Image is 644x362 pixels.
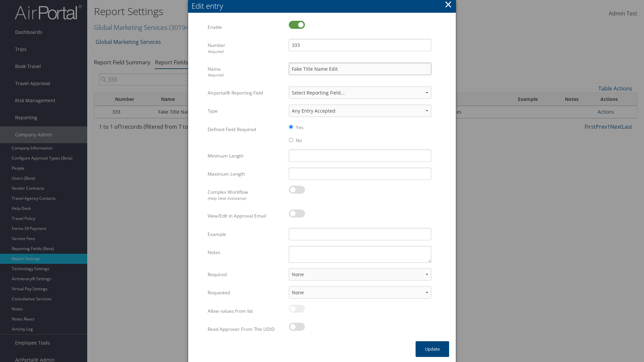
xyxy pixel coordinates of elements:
label: Type [208,105,284,117]
label: Name [208,63,284,81]
button: Update [416,341,449,357]
label: Enable [208,21,284,34]
div: Edit entry [192,1,456,11]
label: Requested [208,286,284,299]
label: View/Edit in Approval Email [208,209,284,222]
label: Defined Field Required [208,123,284,136]
label: Minimum Length [208,149,284,162]
label: Number [208,39,284,57]
label: Required [208,268,284,281]
label: Read Approver From This UDID [208,323,284,336]
label: Notes [208,246,284,259]
label: Yes [296,124,303,131]
div: (Help Desk Assistance) [208,196,284,201]
label: Example [208,228,284,241]
label: Airportal® Reporting Field [208,86,284,99]
div: Required [208,72,284,78]
label: No [296,137,302,144]
label: Maximum Length [208,168,284,180]
label: Complex Workflow [208,186,284,204]
label: Allow values from list [208,305,284,317]
div: Required [208,49,284,55]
